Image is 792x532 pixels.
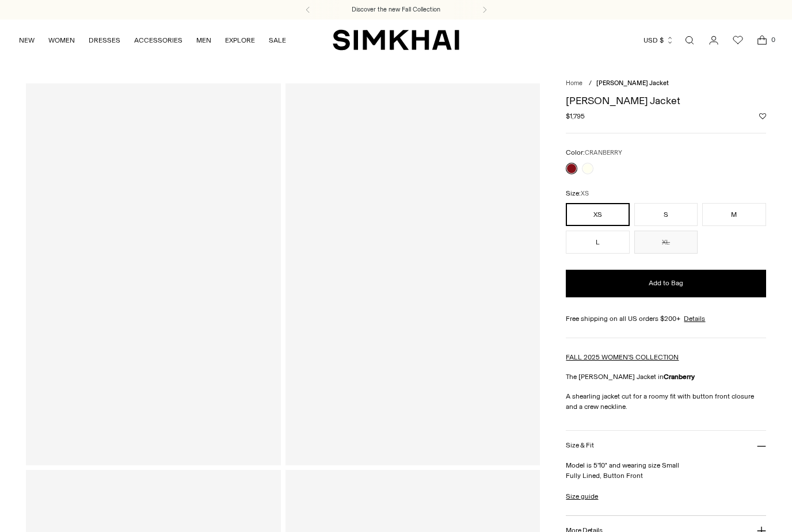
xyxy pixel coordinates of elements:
a: EXPLORE [225,28,255,53]
div: Free shipping on all US orders $200+ [566,313,766,324]
a: SIMKHAI [333,29,459,51]
button: Size & Fit [566,431,766,460]
a: Home [566,79,582,87]
p: Model is 5'10" and wearing size Small Fully Lined, Button Front [566,460,766,481]
a: Go to the account page [702,29,725,52]
div: / [589,79,592,89]
span: $1,795 [566,111,585,121]
label: Size: [566,188,589,199]
button: XS [566,203,629,226]
button: Add to Wishlist [759,113,766,120]
a: Open cart modal [751,29,774,52]
a: SALE [269,28,286,53]
p: A shearling jacket cut for a roomy fit with button front closure and a crew neckline. [566,391,766,412]
a: DRESSES [89,28,120,53]
span: Add to Bag [649,278,683,288]
h1: [PERSON_NAME] Jacket [566,95,766,106]
p: The [PERSON_NAME] Jacket in [566,372,766,382]
a: Wishlist [726,29,749,52]
a: NEW [19,28,35,53]
a: Natasha Shearling Jacket [26,83,280,465]
button: Add to Bag [566,270,766,297]
a: ACCESSORIES [134,28,182,53]
a: Open search modal [678,29,701,52]
a: Discover the new Fall Collection [352,5,440,14]
button: M [702,203,766,226]
a: FALL 2025 WOMEN'S COLLECTION [566,353,679,361]
button: XL [634,231,698,254]
a: MEN [196,28,211,53]
label: Color: [566,147,622,158]
button: L [566,231,629,254]
h3: Size & Fit [566,442,593,449]
span: 0 [768,35,778,45]
a: Natasha Shearling Jacket [285,83,540,465]
button: USD $ [643,28,674,53]
button: S [634,203,698,226]
a: WOMEN [48,28,75,53]
span: [PERSON_NAME] Jacket [596,79,669,87]
strong: Cranberry [664,373,695,381]
a: Size guide [566,491,598,502]
a: Details [684,313,705,324]
span: CRANBERRY [585,149,622,156]
span: XS [581,190,589,197]
nav: breadcrumbs [566,79,766,89]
